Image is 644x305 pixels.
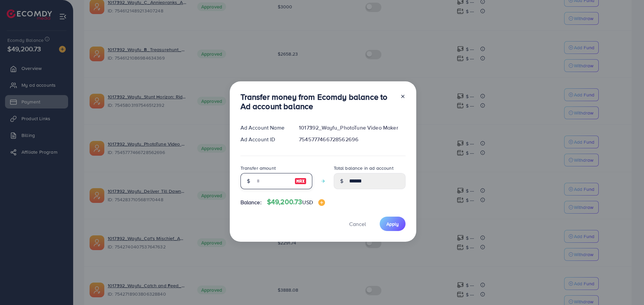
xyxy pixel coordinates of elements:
label: Total balance in ad account [334,165,393,171]
div: 1017392_Wayfu_PhotoTune Video Maker [293,124,411,132]
span: Apply [386,221,399,227]
img: image [318,199,325,206]
label: Transfer amount [240,165,276,171]
span: Balance: [240,199,262,206]
h3: Transfer money from Ecomdy balance to Ad account balance [240,92,395,111]
span: USD [302,199,313,206]
span: Cancel [349,220,366,228]
iframe: Chat [615,275,639,300]
img: image [294,177,307,185]
button: Apply [380,217,406,231]
h4: $49,200.73 [267,198,325,206]
div: Ad Account Name [235,124,294,132]
div: 7545777466728562696 [293,136,411,143]
div: Ad Account ID [235,136,294,143]
button: Cancel [341,217,374,231]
